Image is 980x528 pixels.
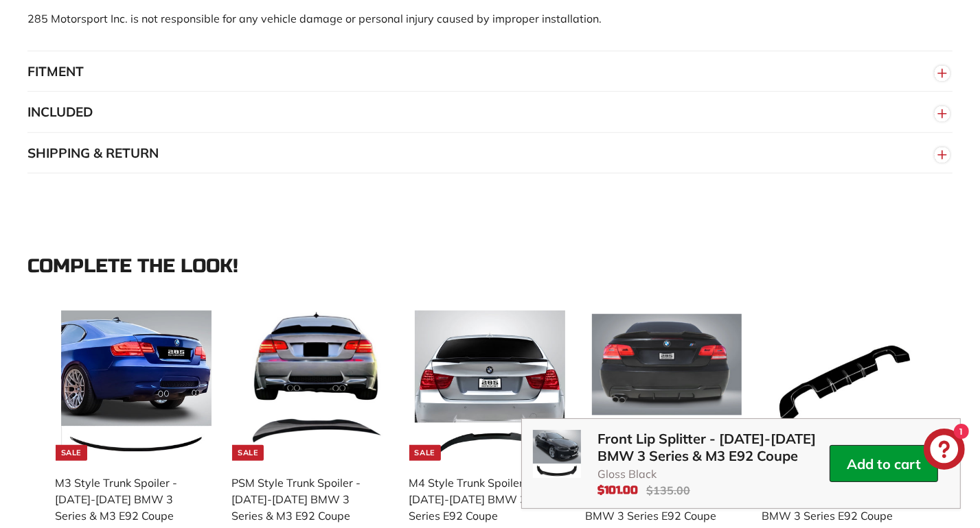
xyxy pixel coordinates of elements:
[597,483,638,497] sale-price: $101.00
[27,51,953,93] button: FITMENT
[55,475,204,524] div: M3 Style Trunk Spoiler - [DATE]-[DATE] BMW 3 Series & M3 E92 Coupe
[920,429,969,473] inbox-online-store-chat: Shopify online store chat
[27,92,953,133] button: INCLUDED
[597,430,830,464] span: Front Lip Splitter - [DATE]-[DATE] BMW 3 Series & M3 E92 Coupe
[768,311,918,460] img: bmw 3 series diffuser
[597,467,830,481] span: Gloss Black
[847,455,921,472] button-content: Add to cart
[646,483,690,497] compare-at-price: $135.00
[27,133,953,174] button: SHIPPING & RETURN
[830,445,938,482] button: Add to cart
[231,475,380,524] div: PSM Style Trunk Spoiler - [DATE]-[DATE] BMW 3 Series & M3 E92 Coupe
[27,256,953,277] div: Complete the look!
[409,445,441,461] div: Sale
[238,311,388,460] img: e92 bmw spoiler
[409,475,558,524] div: M4 Style Trunk Spoiler - [DATE]-[DATE] BMW 3 Series E92 Coupe
[533,430,581,478] img: Front Lip Splitter - 2006-2013 BMW 3 Series & M3 E92 Coupe
[56,445,87,461] div: Sale
[232,445,264,461] div: Sale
